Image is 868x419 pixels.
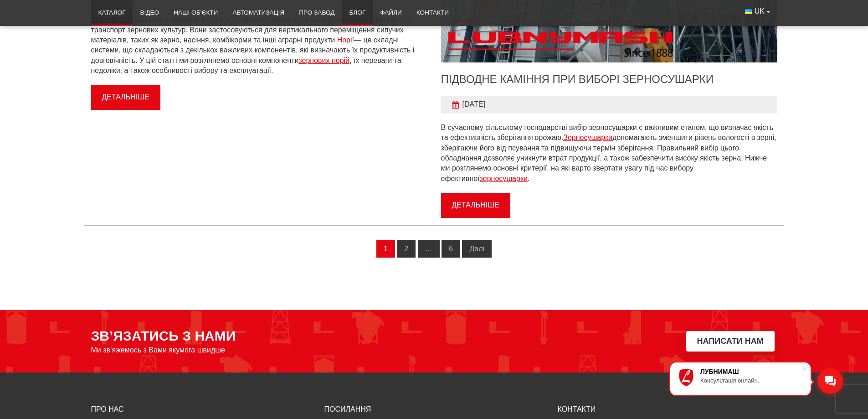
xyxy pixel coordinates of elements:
[409,3,456,23] a: Контакти
[324,405,371,413] span: Посилання
[462,240,492,258] a: Далі
[166,3,225,23] a: Наші об’єкти
[441,193,510,217] a: Детальніше
[441,96,777,113] div: [DATE]
[91,328,236,344] span: ЗВ’ЯЗАТИСЬ З НАМИ
[298,57,349,64] a: зернових норій
[700,377,801,384] div: Консультація онлайн.
[225,3,292,23] a: Автоматизація
[686,331,775,352] button: Написати нам
[133,3,167,23] a: Відео
[91,3,133,23] a: Каталог
[563,134,612,141] a: Зерносушарки
[738,3,777,20] button: UK
[745,9,752,14] img: Українська
[373,3,409,23] a: Файли
[342,3,373,23] a: Блог
[376,240,395,258] span: 1
[292,3,342,23] a: Про завод
[480,175,528,182] a: зерносушарки
[91,15,427,76] p: відіграють важливу роль в агропромисловому секторі, забезпечуючи ефективний транспорт зернових ку...
[700,368,801,375] div: ЛУБНИМАШ
[418,240,440,258] span: …
[397,240,416,258] a: 2
[441,73,714,85] a: Підводне каміння при виборі зерносушарки
[91,85,160,109] a: Детальніше
[91,346,226,354] span: Ми зв’яжемось з Вами якумога швидше
[337,36,354,44] a: Норії
[442,240,460,258] a: 6
[755,6,765,16] span: UK
[91,405,124,413] span: Про нас
[441,123,777,184] p: В сучасному сільському господарстві вибір зерносушарки є важливим етапом, що визначає якість та е...
[558,405,596,413] span: Контакти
